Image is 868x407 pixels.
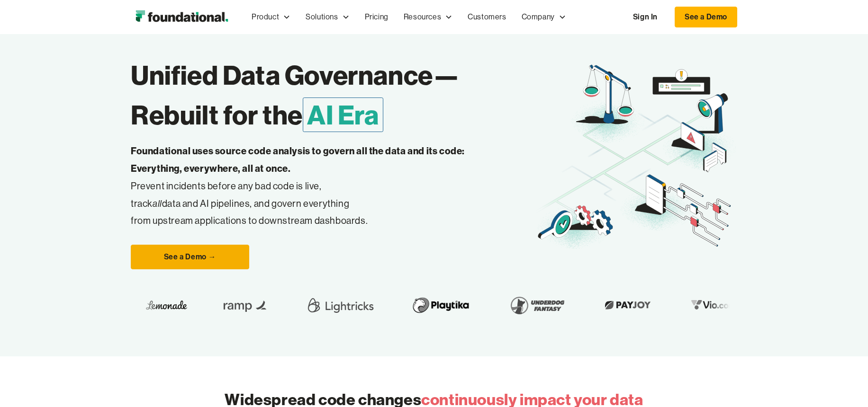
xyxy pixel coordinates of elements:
em: all [153,197,162,209]
span: AI Era [303,97,383,132]
img: Playtika [407,292,474,319]
div: Product [244,1,298,33]
a: See a Demo → [131,245,249,269]
img: Underdog Fantasy [505,292,569,319]
img: Ramp [217,292,274,319]
div: Solutions [298,1,357,33]
div: Company [514,1,574,33]
strong: Foundational uses source code analysis to govern all the data and its code: Everything, everywher... [131,145,465,174]
a: See a Demo [675,7,737,27]
a: Pricing [357,1,396,33]
a: Customers [460,1,514,33]
div: Solutions [306,11,338,23]
a: home [131,8,233,27]
img: Lightricks [304,292,376,319]
div: Resources [396,1,460,33]
p: Prevent incidents before any bad code is live, track data and AI pipelines, and govern everything... [131,142,495,230]
div: Product [252,11,279,23]
h1: Unified Data Governance— Rebuilt for the [131,55,535,135]
div: Resources [404,11,441,23]
img: Vio.com [686,298,741,312]
img: Lemonade [145,298,187,312]
iframe: Chat Widget [697,297,868,407]
div: Company [522,11,555,23]
img: Foundational Logo [131,8,233,27]
img: Payjoy [599,298,655,312]
a: Sign In [624,7,667,27]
